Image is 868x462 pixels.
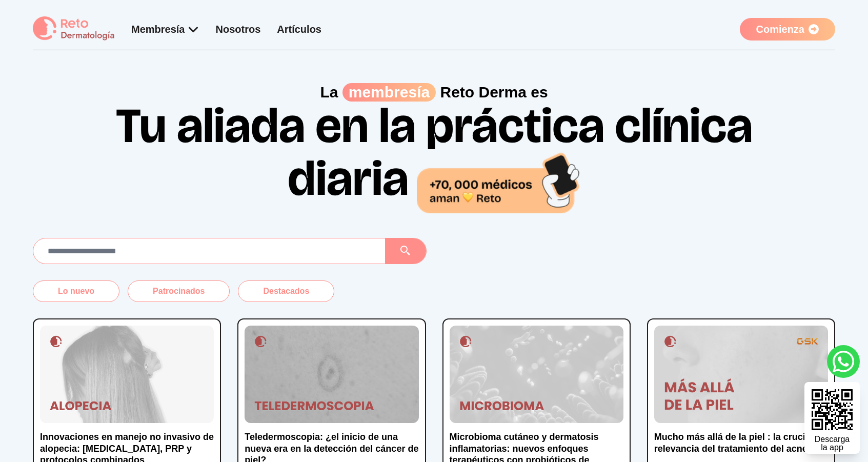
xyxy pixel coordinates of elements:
img: logo Reto dermatología [33,16,115,42]
img: Innovaciones en manejo no invasivo de alopecia: microneedling, PRP y protocolos combinados [40,326,214,424]
a: Nosotros [216,24,261,35]
p: Mucho más allá de la piel : la crucial relevancia del tratamiento del acné hoy [654,431,828,454]
button: Lo nuevo [33,280,119,302]
a: whatsapp button [827,345,860,378]
h1: Tu aliada en la práctica clínica diaria [106,102,762,213]
img: Teledermoscopia: ¿el inicio de una nueva era en la detección del cáncer de piel? [245,326,418,424]
img: 70,000 médicos aman Reto [417,151,581,213]
button: Patrocinados [128,280,230,302]
button: Destacados [238,280,334,302]
img: Mucho más allá de la piel : la crucial relevancia del tratamiento del acné hoy [654,326,828,424]
span: membresía [342,83,436,102]
p: La Reto Derma es [33,83,835,102]
div: Membresía [131,22,199,36]
div: Descarga la app [815,435,850,452]
a: Artículos [277,24,321,35]
a: Comienza [740,18,835,41]
img: Microbioma cutáneo y dermatosis inflamatorias: nuevos enfoques terapéuticos con probióticos de pr... [450,326,623,424]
